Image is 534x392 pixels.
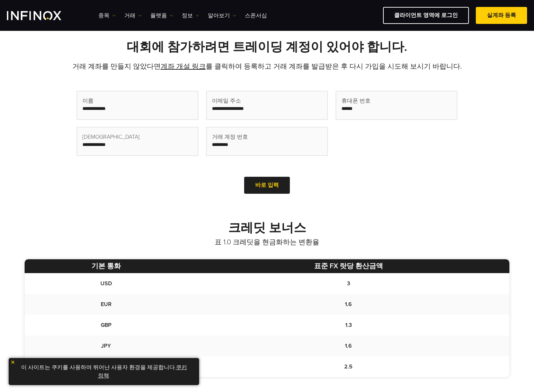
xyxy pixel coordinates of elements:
td: SGD [25,356,188,377]
span: 이메일 주소 [212,97,241,105]
a: 거래 [124,11,142,20]
a: 스폰서십 [245,11,267,20]
a: INFINOX Logo [7,11,78,20]
a: 클라이언트 영역에 로그인 [383,7,469,24]
th: 기본 통화 [25,259,188,273]
a: 바로 입력 [244,177,290,194]
span: [DEMOGRAPHIC_DATA] [82,133,140,141]
p: 이 사이트는 쿠키를 사용하여 뛰어난 사용자 환경을 제공합니다. . [12,361,196,382]
td: USD [25,273,188,294]
td: JPY [25,336,188,356]
span: 거래 계정 번호 [212,133,248,141]
a: 알아보기 [208,11,236,20]
span: 휴대폰 번호 [341,97,371,105]
strong: 대회에 참가하려면 트레이딩 계정이 있어야 합니다. [127,40,407,54]
img: yellow close icon [10,360,15,365]
td: GBP [25,315,188,336]
p: 표 1.0 크레딧을 현금화하는 변환율 [25,237,509,247]
a: 정보 [182,11,199,20]
span: 이름 [82,97,94,105]
p: 거래 계좌를 만들지 않았다면 를 클릭하여 등록하고 거래 계좌를 발급받은 후 다시 가입을 시도해 보시기 바랍니다. [25,62,509,71]
td: 1.6 [188,336,509,356]
a: 플랫폼 [150,11,173,20]
td: 1.6 [188,294,509,315]
a: 종목 [98,11,116,20]
strong: 크레딧 보너스 [228,220,306,235]
td: 3 [188,273,509,294]
a: 실계좌 등록 [476,7,527,24]
th: 표준 FX 랏당 환산금액 [188,259,509,273]
td: EUR [25,294,188,315]
td: 1.3 [188,315,509,336]
a: 계좌 개설 링크 [161,62,206,71]
td: 2.5 [188,356,509,377]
